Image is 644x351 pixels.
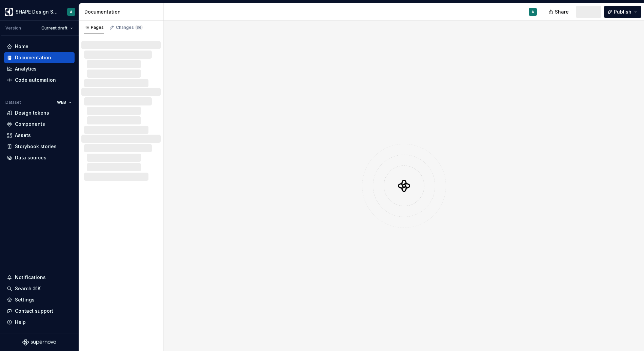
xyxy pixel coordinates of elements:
div: Documentation [84,8,161,15]
div: A [531,9,534,15]
button: Share [545,6,573,18]
div: A [70,9,73,15]
span: Publish [614,8,631,15]
div: Notifications [15,274,46,281]
div: Documentation [15,54,51,61]
div: Assets [15,132,31,139]
div: Search ⌘K [15,285,41,292]
a: Analytics [4,63,75,74]
svg: Supernova Logo [22,339,56,346]
div: Design tokens [15,110,49,116]
div: Help [15,319,26,326]
div: Home [15,43,28,50]
button: Contact support [4,306,75,316]
div: SHAPE Design System [16,8,59,15]
span: 86 [135,25,143,30]
a: Assets [4,130,75,141]
div: Storybook stories [15,143,57,150]
a: Design tokens [4,108,75,118]
img: 1131f18f-9b94-42a4-847a-eabb54481545.png [5,8,13,16]
button: Search ⌘K [4,283,75,294]
button: Current draft [38,23,76,33]
a: Settings [4,294,75,305]
a: Code automation [4,75,75,85]
div: Components [15,121,45,128]
div: Dataset [5,100,21,105]
a: Storybook stories [4,141,75,152]
div: Pages [84,25,104,30]
a: Documentation [4,52,75,63]
div: Data sources [15,154,46,161]
div: Code automation [15,77,56,83]
a: Components [4,119,75,130]
button: Publish [604,6,641,18]
button: SHAPE Design SystemA [1,4,77,19]
span: WEB [57,100,66,105]
div: Settings [15,296,35,303]
button: WEB [54,98,75,107]
a: Data sources [4,152,75,163]
span: Current draft [41,25,67,31]
a: Home [4,41,75,52]
div: Version [5,25,21,31]
button: Notifications [4,272,75,283]
button: Help [4,317,75,328]
div: Contact support [15,308,53,314]
span: Share [555,8,569,15]
div: Analytics [15,65,37,72]
div: Changes [116,25,143,30]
